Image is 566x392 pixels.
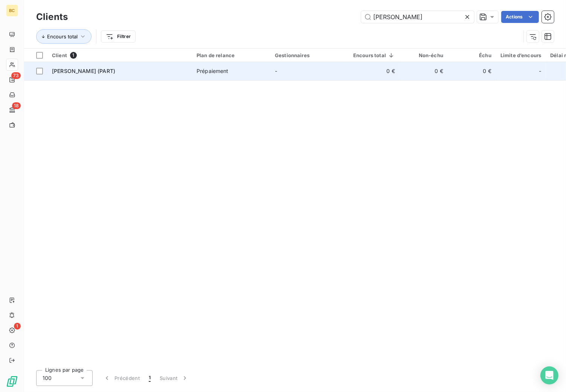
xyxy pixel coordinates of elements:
[197,52,266,58] div: Plan de relance
[155,370,193,386] button: Suivant
[36,29,92,44] button: Encours total
[14,323,21,330] span: 1
[400,62,448,80] td: 0 €
[6,104,18,116] a: 18
[448,62,496,80] td: 0 €
[43,374,52,382] span: 100
[149,374,151,382] span: 1
[500,52,541,58] div: Limite d’encours
[404,52,443,58] div: Non-échu
[540,366,558,384] div: Open Intercom Messenger
[144,370,155,386] button: 1
[52,68,115,74] span: [PERSON_NAME] (PART)
[101,30,136,43] button: Filtrer
[275,52,344,58] div: Gestionnaires
[12,102,21,109] span: 18
[353,52,395,58] div: Encours total
[70,52,77,59] span: 1
[539,67,541,75] span: -
[99,370,144,386] button: Précédent
[52,52,67,58] span: Client
[361,11,474,23] input: Rechercher
[36,10,68,24] h3: Clients
[501,11,539,23] button: Actions
[6,5,18,17] div: BC
[11,72,21,79] span: 73
[452,52,491,58] div: Échu
[6,74,18,86] a: 73
[47,33,78,40] span: Encours total
[349,62,400,80] td: 0 €
[6,324,18,336] a: 1
[6,375,18,387] img: Logo LeanPay
[275,68,277,74] span: -
[197,67,229,75] div: Prépaiement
